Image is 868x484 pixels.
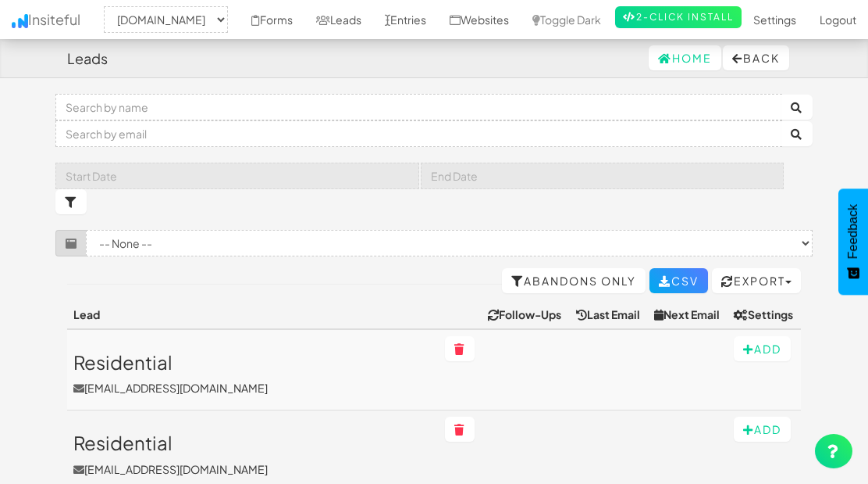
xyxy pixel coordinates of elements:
input: End Date [421,163,784,189]
th: Settings [727,300,801,329]
a: Residential[EMAIL_ADDRESS][DOMAIN_NAME] [73,352,432,396]
p: [EMAIL_ADDRESS][DOMAIN_NAME] [73,380,432,396]
button: Feedback - Show survey [838,188,868,295]
a: 2-Click Install [615,6,742,28]
input: Search by name [55,94,782,120]
button: Export [712,268,801,293]
input: Start Date [55,163,419,189]
h4: Leads [67,51,108,66]
button: Add [734,417,791,442]
a: Abandons Only [502,268,646,293]
th: Next Email [648,300,727,329]
h3: Residential [73,432,432,453]
input: Search by email [55,120,782,147]
th: Last Email [570,300,648,329]
p: [EMAIL_ADDRESS][DOMAIN_NAME] [73,461,432,477]
th: Follow-Ups [482,300,569,329]
h3: Residential [73,352,432,372]
a: Residential[EMAIL_ADDRESS][DOMAIN_NAME] [73,432,432,476]
img: icon.png [12,14,28,28]
a: CSV [649,268,708,293]
span: Feedback [846,204,860,259]
button: Back [723,45,789,70]
a: Home [649,45,721,70]
button: Add [734,336,791,361]
th: Lead [67,300,439,329]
